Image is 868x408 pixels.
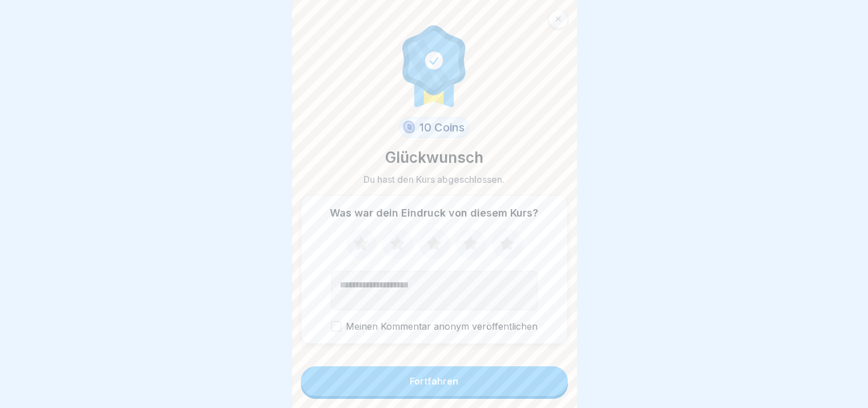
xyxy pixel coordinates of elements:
p: Was war dein Eindruck von diesem Kurs? [330,207,538,219]
label: Meinen Kommentar anonym veröffentlichen [331,321,538,332]
img: completion.svg [396,22,473,108]
button: Meinen Kommentar anonym veröffentlichen [331,321,341,331]
div: 10 Coins [399,117,470,138]
img: coin.svg [401,119,417,136]
p: Du hast den Kurs abgeschlossen. [364,173,504,186]
button: Fortfahren [301,366,568,396]
p: Glückwunsch [385,147,483,169]
textarea: Kommentar (optional) [331,271,538,310]
div: Fortfahren [410,376,458,386]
